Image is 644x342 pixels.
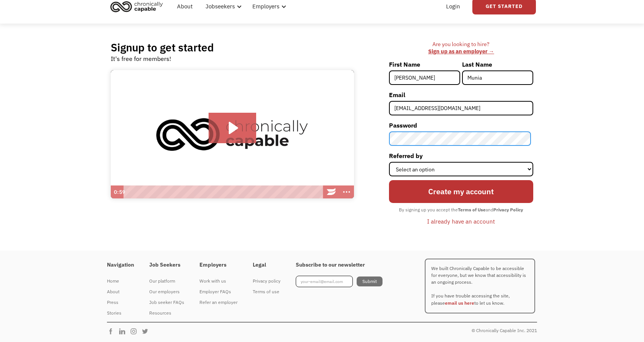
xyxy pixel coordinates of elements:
a: Press [107,297,134,308]
a: Employer FAQs [199,286,238,297]
a: Terms of use [253,286,281,297]
div: Playbar [128,185,320,198]
a: Stories [107,308,134,318]
img: Chronically Capable Twitter Page [141,328,153,335]
strong: Privacy Policy [493,207,523,213]
div: Job seeker FAQs [149,298,184,307]
a: I already have an account [421,215,501,228]
div: Home [107,276,134,286]
h4: Subscribe to our newsletter [296,262,383,268]
h4: Navigation [107,262,134,268]
div: I already have an account [427,217,495,226]
a: Work with us [199,276,238,286]
div: Our platform [149,276,184,286]
a: Wistia Logo -- Learn More [324,185,339,198]
button: Play Video: Introducing Chronically Capable [209,113,256,143]
div: Employer FAQs [199,287,238,296]
img: Introducing Chronically Capable [111,70,354,199]
img: Chronically Capable Instagram Page [130,328,141,335]
div: It's free for members! [111,54,171,63]
h4: Legal [253,262,281,268]
div: Employers [252,2,279,11]
div: Resources [149,308,184,318]
div: Are you looking to hire? ‍ [389,41,533,55]
div: Refer an employer [199,298,238,307]
img: Chronically Capable Linkedin Page [118,328,130,335]
form: Footer Newsletter [296,276,383,287]
label: First Name [389,58,460,70]
button: Show more buttons [339,185,354,198]
h4: Job Seekers [149,262,184,268]
p: We built Chronically Capable to be accessible for everyone, but we know that accessibility is an ... [425,259,535,313]
div: About [107,287,134,296]
a: About [107,286,134,297]
label: Last Name [462,58,533,70]
a: Home [107,276,134,286]
div: Our employers [149,287,184,296]
a: email us here [445,300,474,306]
input: Mitchell [462,70,533,85]
input: your-email@email.com [296,276,353,287]
h2: Signup to get started [111,41,214,54]
a: Job seeker FAQs [149,297,184,308]
form: Member-Signup-Form [389,58,533,228]
a: Refer an employer [199,297,238,308]
a: Our platform [149,276,184,286]
div: Privacy policy [253,276,281,286]
label: Referred by [389,150,533,162]
a: Privacy policy [253,276,281,286]
div: Terms of use [253,287,281,296]
div: © Chronically Capable Inc. 2021 [472,326,537,335]
input: Joni [389,70,460,85]
label: Password [389,119,533,131]
div: Press [107,298,134,307]
input: Create my account [389,180,533,203]
img: Chronically Capable Facebook Page [107,328,118,335]
strong: Terms of Use [458,207,486,213]
div: Jobseekers [206,2,235,11]
input: john@doe.com [389,101,533,115]
input: Submit [357,276,383,286]
label: Email [389,89,533,101]
div: Work with us [199,276,238,286]
a: Sign up as an employer → [428,48,494,55]
a: Resources [149,308,184,318]
a: Our employers [149,286,184,297]
h4: Employers [199,262,238,268]
div: Stories [107,308,134,318]
div: By signing up you accept the and [395,205,527,215]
